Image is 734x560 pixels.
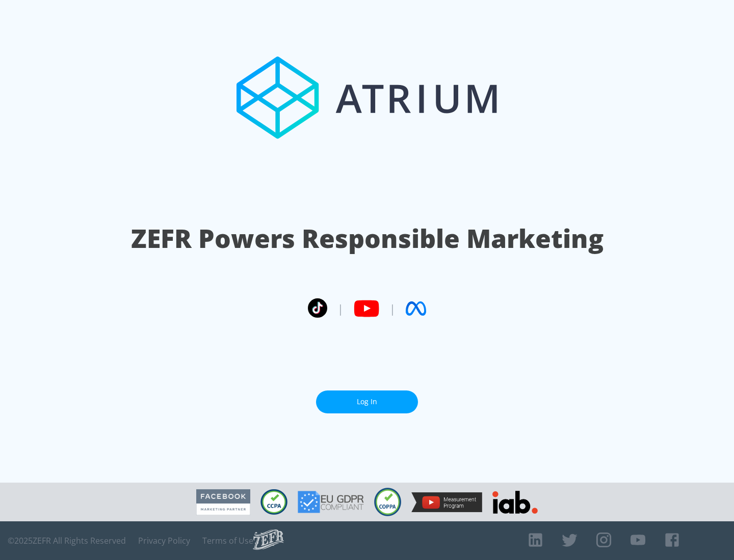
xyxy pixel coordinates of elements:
img: GDPR Compliant [298,491,364,513]
span: © 2025 ZEFR All Rights Reserved [8,536,126,546]
a: Privacy Policy [138,536,190,546]
h1: ZEFR Powers Responsible Marketing [131,221,604,256]
img: YouTube Measurement Program [411,492,482,512]
img: Facebook Marketing Partner [196,489,250,515]
span: | [337,301,344,316]
span: | [389,301,396,316]
img: IAB [492,491,538,514]
a: Log In [316,390,418,413]
img: CCPA Compliant [260,489,287,515]
img: COPPA Compliant [374,488,401,516]
a: Terms of Use [202,536,253,546]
